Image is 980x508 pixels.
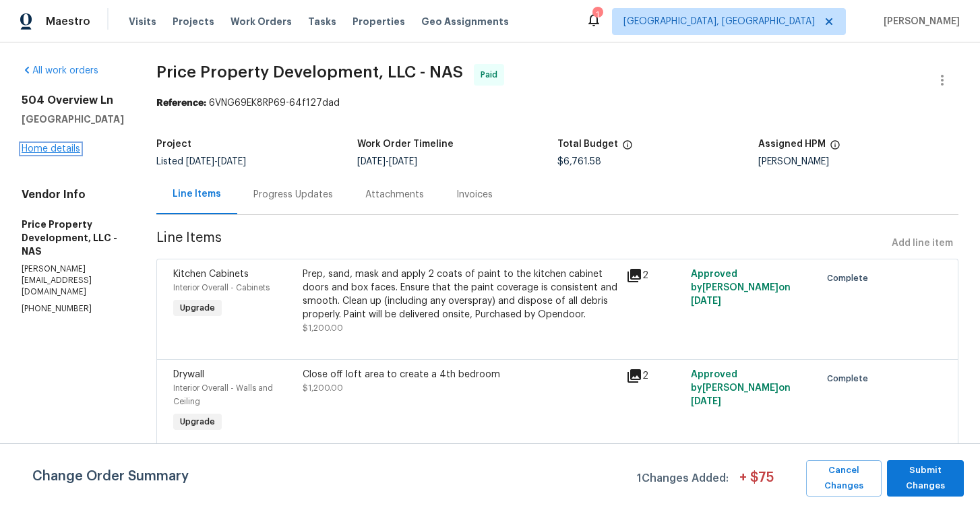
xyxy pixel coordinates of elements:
h2: 504 Overview Ln [22,94,124,107]
button: Submit Changes [887,460,964,497]
h5: Total Budget [557,139,618,149]
span: Paid [481,68,503,82]
span: - [357,157,417,166]
span: Drywall [173,370,204,379]
span: Interior Overall - Cabinets [173,284,270,292]
span: 1 Changes Added: [637,466,729,497]
h4: Vendor Info [22,188,124,201]
p: [PERSON_NAME][EMAIL_ADDRESS][DOMAIN_NAME] [22,263,124,298]
span: Approved by [PERSON_NAME] on [691,269,791,306]
div: 1 [592,8,602,22]
div: Close off loft area to create a 4th bedroom [303,368,618,381]
div: Line Items [173,187,221,201]
div: [PERSON_NAME] [758,157,959,166]
span: Geo Assignments [421,15,509,28]
span: Submit Changes [894,463,957,494]
span: Properties [353,15,405,28]
b: Reference: [156,98,206,108]
span: Kitchen Cabinets [173,269,249,279]
span: The hpm assigned to this work order. [830,139,840,157]
h5: Assigned HPM [758,139,826,149]
span: [DATE] [218,157,246,166]
span: Change Order Summary [32,460,189,497]
span: Price Property Development, LLC - NAS [156,64,463,80]
span: $1,200.00 [303,384,343,392]
span: Visits [129,15,156,28]
span: - [186,157,246,166]
span: Complete [827,272,874,285]
h5: Price Property Development, LLC - NAS [22,218,124,258]
span: $1,200.00 [303,324,343,332]
span: Listed [156,157,246,166]
div: 2 [626,368,683,384]
span: [DATE] [186,157,214,166]
div: 6VNG69EK8RP69-64f127dad [156,96,958,110]
div: Invoices [456,188,493,201]
div: Attachments [365,188,424,201]
span: Tasks [308,17,336,26]
span: The total cost of line items that have been proposed by Opendoor. This sum includes line items th... [622,139,633,157]
a: Home details [22,144,80,154]
button: Cancel Changes [806,460,882,497]
span: [DATE] [357,157,386,166]
p: [PHONE_NUMBER] [22,303,124,315]
span: [DATE] [389,157,417,166]
span: Interior Overall - Walls and Ceiling [173,384,273,406]
span: Complete [827,372,874,385]
span: [PERSON_NAME] [878,15,960,28]
span: [DATE] [691,296,721,306]
span: Work Orders [231,15,292,28]
span: Upgrade [175,415,220,428]
span: [GEOGRAPHIC_DATA], [GEOGRAPHIC_DATA] [623,15,815,28]
h5: Work Order Timeline [357,139,454,149]
span: + $ 75 [739,471,774,497]
span: Line Items [156,231,886,256]
h5: Project [156,139,191,149]
span: Maestro [46,15,90,28]
span: Cancel Changes [813,463,875,494]
span: Approved by [PERSON_NAME] on [691,370,791,406]
div: 2 [626,267,683,284]
a: All work orders [22,66,98,75]
span: $6,761.58 [557,157,601,166]
div: Prep, sand, mask and apply 2 coats of paint to the kitchen cabinet doors and box faces. Ensure th... [303,267,618,321]
span: [DATE] [691,397,721,406]
span: Upgrade [175,301,220,315]
h5: [GEOGRAPHIC_DATA] [22,113,124,126]
span: Projects [173,15,214,28]
div: Progress Updates [253,188,333,201]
